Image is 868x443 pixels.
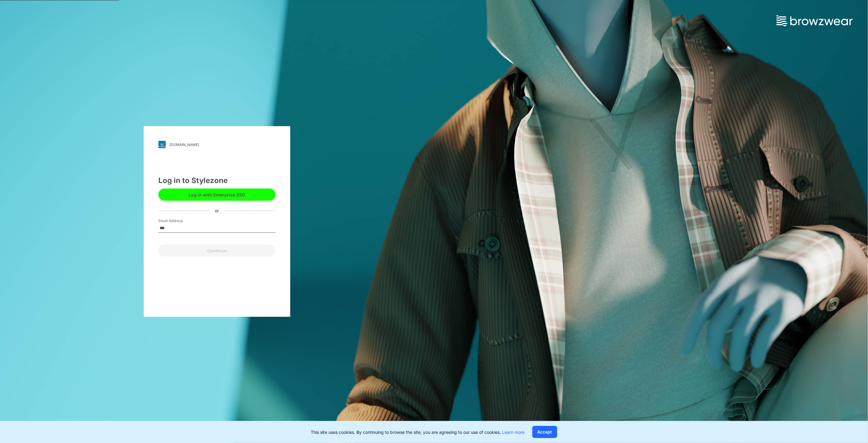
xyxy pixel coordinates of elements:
[158,218,201,224] label: Email Address
[158,141,166,148] img: svg+xml;base64,PHN2ZyB3aWR0aD0iMjgiIGhlaWdodD0iMjgiIHZpZXdCb3g9IjAgMCAyOCAyOCIgZmlsbD0ibm9uZSIgeG...
[776,15,853,26] img: browzwear-logo.73288ffb.svg
[158,141,276,148] a: [DOMAIN_NAME]
[532,426,557,438] button: Accept
[158,189,276,201] button: Log in with Enterprise SSO
[169,142,199,147] div: [DOMAIN_NAME]
[311,429,525,435] p: This site uses cookies. By continuing to browse the site, you are agreeing to our use of cookies.
[158,175,276,186] div: Log in to Stylezone
[502,430,525,435] a: Learn more
[210,207,224,214] div: or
